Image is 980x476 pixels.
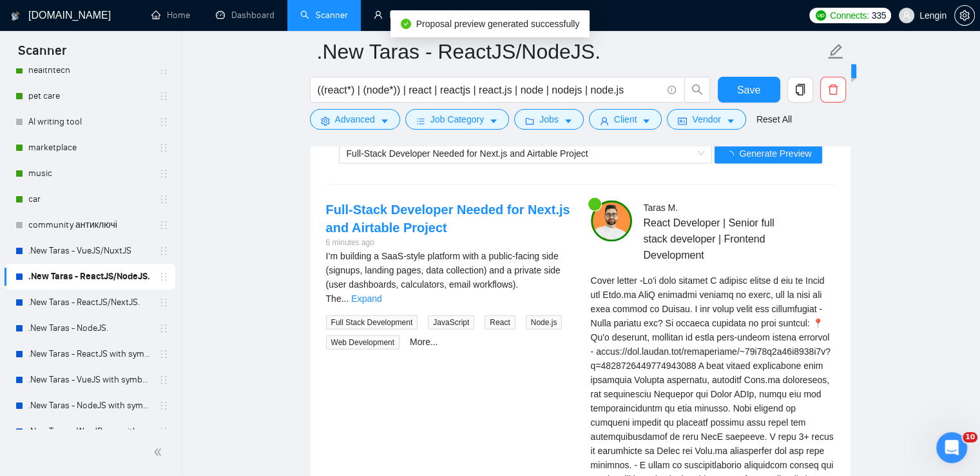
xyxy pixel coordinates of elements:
[643,215,796,263] span: React Developer | Senior full stack developer | Frontend Development
[28,212,151,238] a: community антиключі
[216,10,274,21] a: dashboardDashboard
[374,10,414,21] a: userProfile
[525,116,534,126] span: folder
[821,84,845,95] span: delete
[159,426,169,437] span: holder
[643,203,678,213] span: Taras M .
[28,367,151,393] a: .New Taras - VueJS with symbols
[787,77,813,103] button: copy
[963,432,977,442] span: 10
[159,323,169,333] span: holder
[539,112,559,126] span: Jobs
[832,66,850,77] span: New
[326,237,570,249] div: 6 minutes ago
[326,335,400,350] span: Web Development
[589,109,662,130] button: userClientcaret-down
[335,112,375,126] span: Advanced
[416,116,425,126] span: bars
[600,116,609,126] span: user
[28,315,151,341] a: .New Taras - NodeJS.
[28,135,151,161] a: marketplace
[310,109,400,130] button: settingAdvancedcaret-down
[902,11,911,20] span: user
[591,201,632,242] img: c1NLmzrk-0pBZjOo1nLSJnOz0itNHKTdmMHAt8VIsLFzaWqqsJDJtcFyV3OYvrqgu3
[159,91,169,101] span: holder
[326,249,570,306] div: I’m building a SaaS-style platform with a public-facing side (signups, landing pages, data collec...
[401,19,411,29] span: check-circle
[614,112,637,126] span: Client
[326,251,561,304] span: I’m building a SaaS-style platform with a public-facing side (signups, landing pages, data collec...
[526,315,562,330] span: Node.js
[347,148,588,159] span: Full-Stack Developer Needed for Next.js and Airtable Project
[159,375,169,385] span: holder
[28,57,151,83] a: healthtech
[28,264,151,290] a: .New Taras - ReactJS/NodeJS.
[326,203,570,235] a: Full-Stack Developer Needed for Next.js and Airtable Project
[317,35,825,68] input: Scanner name...
[642,116,651,126] span: caret-down
[715,143,821,164] button: Generate Preview
[954,5,975,26] button: setting
[28,186,151,212] a: car
[678,116,687,126] span: idcard
[564,116,573,126] span: caret-down
[8,41,77,68] span: Scanner
[756,112,792,126] a: Reset All
[159,246,169,256] span: holder
[159,168,169,179] span: holder
[514,109,584,130] button: folderJobscaret-down
[428,315,474,330] span: JavaScript
[816,10,826,21] img: upwork-logo.png
[159,272,169,282] span: holder
[159,143,169,153] span: holder
[326,315,418,330] span: Full Stack Development
[28,290,151,315] a: .New Taras - ReactJS/NextJS.
[159,297,169,308] span: holder
[936,432,967,463] iframe: Intercom live chat
[718,77,780,103] button: Save
[351,293,381,304] a: Expand
[726,116,735,126] span: caret-down
[489,116,498,126] span: caret-down
[341,293,349,304] span: ...
[159,220,169,230] span: holder
[28,419,151,444] a: .New Taras - WordPress with symbols
[159,65,169,75] span: holder
[321,116,330,126] span: setting
[151,10,190,21] a: homeHome
[159,117,169,127] span: holder
[28,83,151,109] a: pet care
[159,349,169,359] span: holder
[159,194,169,204] span: holder
[668,86,676,94] span: info-circle
[667,109,745,130] button: idcardVendorcaret-down
[416,19,580,29] span: Proposal preview generated successfully
[28,109,151,135] a: AI writing tool
[871,8,885,23] span: 335
[410,337,438,347] a: More...
[28,393,151,419] a: .New Taras - NodeJS with symbols
[11,6,20,26] img: logo
[692,112,720,126] span: Vendor
[153,446,166,459] span: double-left
[318,82,662,98] input: Search Freelance Jobs...
[28,161,151,186] a: music
[485,315,515,330] span: React
[684,77,710,103] button: search
[28,238,151,264] a: .New Taras - VueJS/NuxtJS
[725,151,739,160] span: loading
[820,77,846,103] button: delete
[954,10,975,21] a: setting
[28,341,151,367] a: .New Taras - ReactJS with symbols
[300,10,348,21] a: searchScanner
[159,401,169,411] span: holder
[739,146,811,161] span: Generate Preview
[380,116,389,126] span: caret-down
[788,84,812,95] span: copy
[827,43,844,60] span: edit
[685,84,709,95] span: search
[405,109,509,130] button: barsJob Categorycaret-down
[830,8,869,23] span: Connects:
[737,82,760,98] span: Save
[430,112,484,126] span: Job Category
